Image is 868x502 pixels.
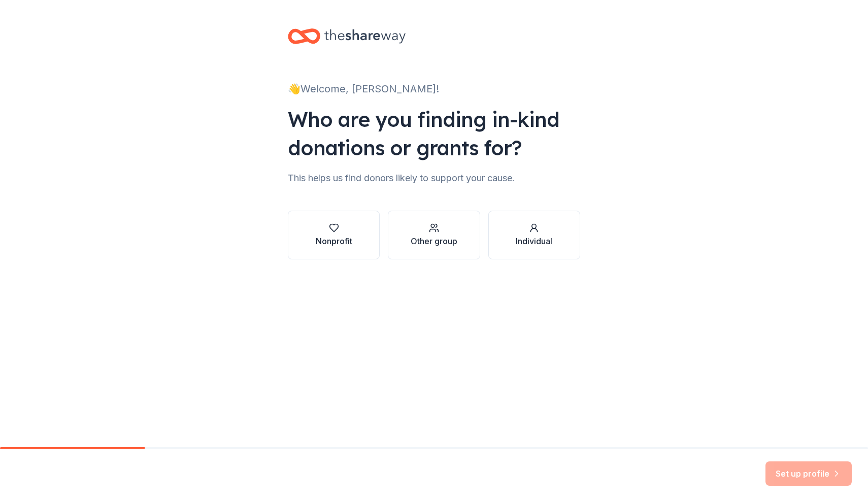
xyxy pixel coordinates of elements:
button: Nonprofit [288,211,380,259]
div: Other group [411,235,457,247]
div: Individual [516,235,552,247]
div: This helps us find donors likely to support your cause. [288,170,580,186]
div: 👋 Welcome, [PERSON_NAME]! [288,81,580,97]
button: Individual [488,211,580,259]
div: Who are you finding in-kind donations or grants for? [288,105,580,162]
button: Other group [388,211,480,259]
div: Nonprofit [316,235,352,247]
